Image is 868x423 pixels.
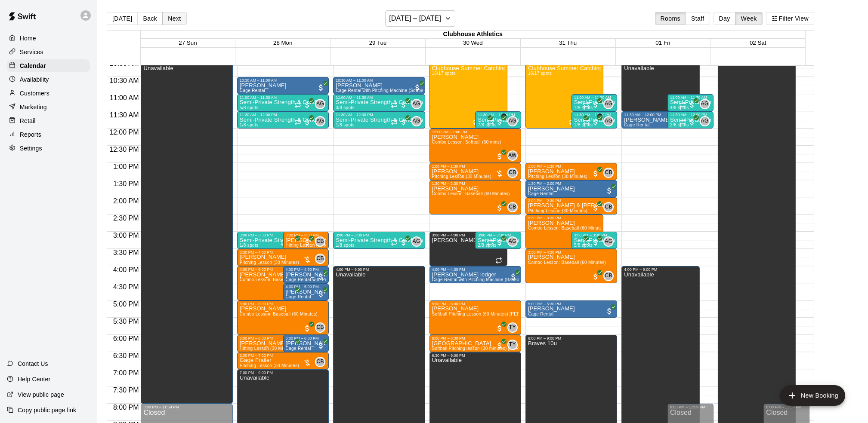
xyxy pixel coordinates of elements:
[237,232,315,249] div: 3:00 PM – 3:30 PM: Semi-Private Strength & Conditioning
[591,169,600,178] span: All customers have paid
[303,238,312,247] span: All customers have paid
[7,73,90,86] a: Availability
[701,117,709,126] span: AG
[20,75,49,84] p: Availability
[411,116,422,126] div: Alex Gett
[591,204,600,212] span: All customers have paid
[621,60,699,111] div: 10:00 AM – 11:30 AM: Unavailable
[525,60,603,129] div: 10:00 AM – 12:00 PM: Clubhouse Summer Catching Camp
[240,95,326,100] div: 11:00 AM – 11:30 AM
[670,113,711,117] div: 11:30 AM – 12:00 PM
[7,128,90,141] div: Reports
[432,267,519,272] div: 4:00 PM – 4:30 PM
[7,114,90,127] div: Retail
[111,318,141,325] span: 5:30 PM
[525,249,617,283] div: 3:30 PM – 4:30 PM: Blake Miller
[7,101,90,113] a: Marketing
[624,113,697,117] div: 11:30 AM – 12:00 PM
[432,233,505,237] div: 3:00 PM – 4:00 PM
[624,123,649,127] span: Cage Rental
[240,302,326,306] div: 5:00 PM – 6:00 PM
[316,100,324,108] span: AG
[303,118,312,126] span: All customers have paid
[482,118,490,126] span: All customers have paid
[294,101,301,108] span: Recurring event
[18,406,76,414] p: Copy public page link
[478,233,519,237] div: 3:00 PM – 3:30 PM
[688,101,696,109] span: All customers have paid
[528,250,615,254] div: 3:30 PM – 4:30 PM
[528,174,587,179] span: Pitching Lesson (30 Minutes)
[432,181,519,186] div: 1:30 PM – 2:30 PM
[429,180,521,215] div: 1:30 PM – 2:30 PM: Noah Kutchi
[289,238,298,247] span: All customers have paid
[475,111,521,129] div: 11:30 AM – 12:00 PM: Semi-Private Strength & Conditioning
[315,322,325,333] div: Corey Betz
[525,197,617,215] div: 2:00 PM – 2:30 PM: Amy & David Missel
[111,300,141,308] span: 5:00 PM
[509,117,516,126] span: AG
[432,174,491,179] span: Pitching Lesson (30 Minutes)
[18,375,50,383] p: Help Center
[509,203,516,211] span: CB
[432,277,526,282] span: Cage Rental with Pitching Machine (Baseball)
[240,123,259,127] span: 1/8 spots filled
[20,103,47,111] p: Marketing
[432,71,456,76] span: 16/17 spots filled
[7,59,90,72] div: Calendar
[389,12,441,25] h6: [DATE] – [DATE]
[670,95,711,100] div: 11:00 AM – 11:30 AM
[413,100,420,108] span: AG
[391,101,398,108] span: Recurring event
[415,99,422,109] span: Alex Gett
[336,233,422,237] div: 3:00 PM – 3:30 PM
[317,273,325,281] span: All customers have paid
[20,116,36,125] p: Retail
[7,32,90,45] a: Home
[655,12,686,25] button: Rooms
[237,94,329,111] div: 11:00 AM – 11:30 AM: Semi-Private Strength & Conditioning
[591,101,600,109] span: All customers have paid
[607,236,614,247] span: Alex Gett
[509,323,516,332] span: TY
[141,60,232,404] div: 10:00 AM – 8:00 PM: Unavailable
[336,78,422,83] div: 10:30 AM – 11:00 AM
[701,100,709,108] span: AG
[655,40,670,46] button: 01 Fri
[336,95,422,100] div: 11:00 AM – 11:30 AM
[108,111,141,119] span: 11:30 AM
[670,123,689,127] span: 2/8 spots filled
[605,187,614,195] span: All customers have paid
[369,40,387,46] span: 29 Tue
[315,254,325,264] div: Corey Betz
[501,113,507,119] span: +1
[463,40,483,46] button: 30 Wed
[700,116,710,126] div: Alex Gett
[179,40,197,46] span: 27 Sun
[333,232,425,249] div: 3:00 PM – 3:30 PM: Semi-Private Strength & Conditioning
[780,385,845,406] button: add
[583,101,590,108] span: Recurring event
[559,40,577,46] span: 31 Thu
[686,12,710,25] button: Staff
[511,236,518,247] span: Alex Gett
[240,312,318,316] span: Combo Lesson: Baseball (60 Minutes)
[495,257,502,264] span: Recurring event
[507,236,518,247] div: Alex Gett
[700,99,710,109] div: Alex Gett
[108,77,141,84] span: 10:30 AM
[507,168,518,178] div: Corey Betz
[605,237,612,246] span: AG
[528,312,553,316] span: Cage Rental
[495,238,504,247] span: All customers have paid
[303,324,312,333] span: All customers have paid
[475,232,521,249] div: 3:00 PM – 3:30 PM: Semi-Private Strength & Conditioning
[487,119,494,126] span: Recurring event
[283,283,329,300] div: 4:30 PM – 5:00 PM: Isaiah Dull
[578,118,586,126] span: All customers have paid
[316,237,324,246] span: CB
[20,48,43,56] p: Services
[20,89,49,98] p: Customers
